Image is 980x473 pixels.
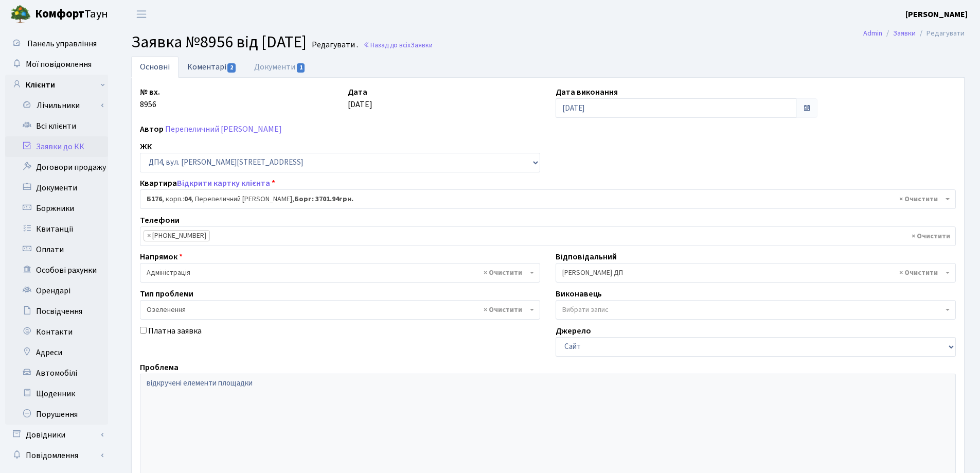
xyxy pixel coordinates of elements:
[411,40,433,50] span: Заявки
[916,28,965,39] li: Редагувати
[184,194,191,204] b: 04
[131,56,179,78] a: Основні
[140,251,183,263] label: Напрямок
[899,268,938,278] span: Видалити всі елементи
[5,445,108,466] a: Повідомлення
[147,194,162,204] b: Б176
[562,305,609,315] span: Вибрати запис
[140,189,956,209] span: <b>Б176</b>, корп.: <b>04</b>, Перепеличний Олександр Віталійович, <b>Борг: 3701.94грн.</b>
[140,300,540,320] span: Озеленення
[10,4,31,25] img: logo.png
[140,288,193,300] label: Тип проблеми
[5,363,108,383] a: Автомобілі
[147,231,151,241] span: ×
[177,178,270,189] a: Відкрити картку клієнта
[140,123,164,135] label: Автор
[5,404,108,425] a: Порушення
[5,75,108,95] a: Клієнти
[227,63,236,73] span: 2
[5,322,108,342] a: Контакти
[179,56,245,77] a: Коментарі
[310,40,358,50] small: Редагувати .
[140,177,275,189] label: Квартира
[863,28,882,39] a: Admin
[140,361,179,374] label: Проблема
[147,194,943,204] span: <b>Б176</b>, корп.: <b>04</b>, Перепеличний Олександр Віталійович, <b>Борг: 3701.94грн.</b>
[912,231,950,241] span: Видалити всі елементи
[556,251,617,263] label: Відповідальний
[131,30,307,54] span: Заявка №8956 від [DATE]
[140,263,540,283] span: Адміністрація
[147,305,527,315] span: Озеленення
[556,263,956,283] span: Сомова О.П. ДП
[899,194,938,204] span: Видалити всі елементи
[5,116,108,136] a: Всі клієнти
[165,124,282,135] a: Перепеличний [PERSON_NAME]
[35,6,84,22] b: Комфорт
[5,383,108,404] a: Щоденник
[5,281,108,301] a: Орендарі
[245,56,314,78] a: Документи
[893,28,916,39] a: Заявки
[129,6,154,23] button: Переключити навігацію
[12,95,108,116] a: Лічильники
[484,305,522,315] span: Видалити всі елементи
[905,8,968,21] a: [PERSON_NAME]
[562,268,943,278] span: Сомова О.П. ДП
[5,157,108,178] a: Договори продажу
[5,136,108,157] a: Заявки до КК
[5,239,108,260] a: Оплати
[340,86,548,118] div: [DATE]
[297,63,305,73] span: 1
[556,288,602,300] label: Виконавець
[556,86,618,98] label: Дата виконання
[5,33,108,54] a: Панель управління
[5,260,108,281] a: Особові рахунки
[294,194,353,204] b: Борг: 3701.94грн.
[140,214,180,226] label: Телефони
[35,6,108,23] span: Таун
[27,38,97,49] span: Панель управління
[140,86,160,98] label: № вх.
[556,325,591,337] label: Джерело
[5,425,108,445] a: Довідники
[5,178,108,198] a: Документи
[140,141,152,153] label: ЖК
[147,268,527,278] span: Адміністрація
[5,198,108,219] a: Боржники
[905,9,968,20] b: [PERSON_NAME]
[848,23,980,44] nav: breadcrumb
[348,86,367,98] label: Дата
[5,219,108,239] a: Квитанції
[484,268,522,278] span: Видалити всі елементи
[132,86,340,118] div: 8956
[5,54,108,75] a: Мої повідомлення
[148,325,202,337] label: Платна заявка
[363,40,433,50] a: Назад до всіхЗаявки
[144,230,210,241] li: 093-418-78-96
[5,301,108,322] a: Посвідчення
[26,59,92,70] span: Мої повідомлення
[5,342,108,363] a: Адреси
